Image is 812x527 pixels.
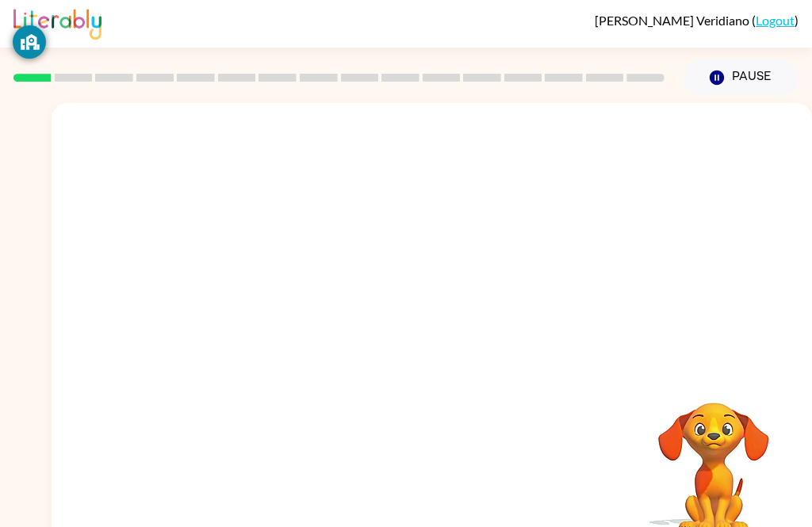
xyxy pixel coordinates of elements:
span: [PERSON_NAME] Veridiano [595,13,752,28]
a: Logout [756,13,795,28]
img: Literably [13,5,101,40]
button: GoGuardian Privacy Information [13,25,46,59]
button: Pause [684,59,799,96]
div: ( ) [595,13,799,28]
